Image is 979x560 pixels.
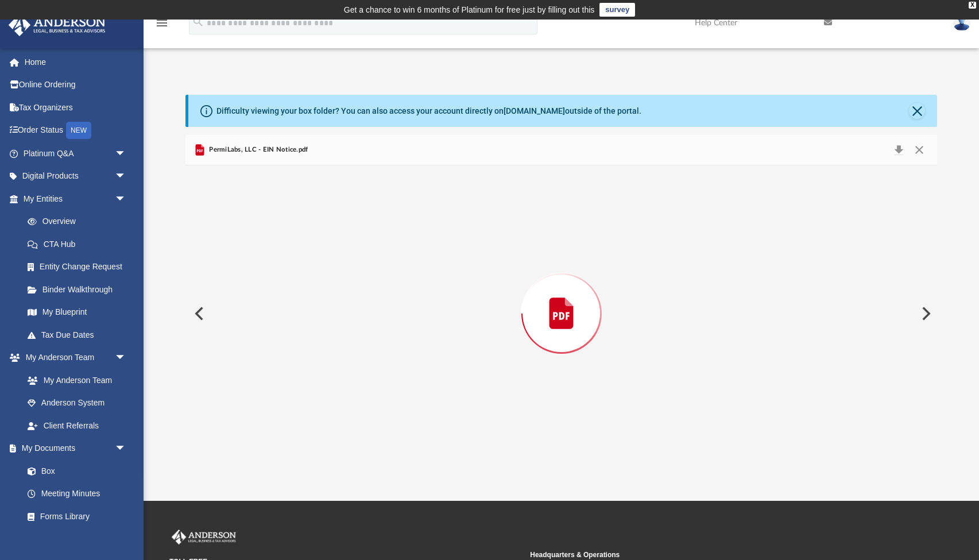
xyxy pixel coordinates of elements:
span: PermiLabs, LLC - EIN Notice.pdf [207,145,308,155]
div: Preview [185,135,938,462]
a: My Blueprint [16,301,138,324]
a: My Anderson Team [16,369,132,392]
img: Anderson Advisors Platinum Portal [5,14,109,36]
span: arrow_drop_down [115,142,138,165]
img: User Pic [953,14,970,31]
a: My Anderson Teamarrow_drop_down [8,346,138,369]
a: Tax Due Dates [16,323,144,346]
a: menu [155,22,169,30]
button: Close [909,103,925,119]
a: survey [599,3,635,17]
button: Next File [912,298,938,330]
div: close [969,2,976,9]
i: search [192,16,204,28]
small: Headquarters & Operations [530,550,883,560]
div: Get a chance to win 6 months of Platinum for free just by filling out this [344,3,595,17]
div: NEW [66,122,91,139]
a: Anderson System [16,392,138,415]
a: Home [8,51,144,74]
a: Order StatusNEW [8,119,144,142]
a: Client Referrals [16,414,138,437]
a: Meeting Minutes [16,482,138,505]
button: Previous File [185,298,211,330]
span: arrow_drop_down [115,165,138,188]
button: Close [909,142,930,158]
a: Digital Productsarrow_drop_down [8,165,144,188]
a: Tax Organizers [8,96,144,119]
span: arrow_drop_down [115,437,138,461]
i: menu [155,16,169,30]
a: Box [16,459,132,482]
a: My Documentsarrow_drop_down [8,437,138,460]
button: Download [888,142,909,158]
a: CTA Hub [16,233,144,256]
span: arrow_drop_down [115,346,138,370]
a: Entity Change Request [16,256,144,279]
a: [DOMAIN_NAME] [504,106,565,115]
span: arrow_drop_down [115,187,138,211]
a: Forms Library [16,505,132,528]
img: Anderson Advisors Platinum Portal [169,530,238,544]
a: My Entitiesarrow_drop_down [8,187,144,210]
a: Online Ordering [8,74,144,96]
div: Difficulty viewing your box folder? You can also access your account directly on outside of the p... [216,105,641,117]
a: Platinum Q&Aarrow_drop_down [8,142,144,165]
a: Overview [16,210,144,233]
a: Binder Walkthrough [16,278,144,301]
